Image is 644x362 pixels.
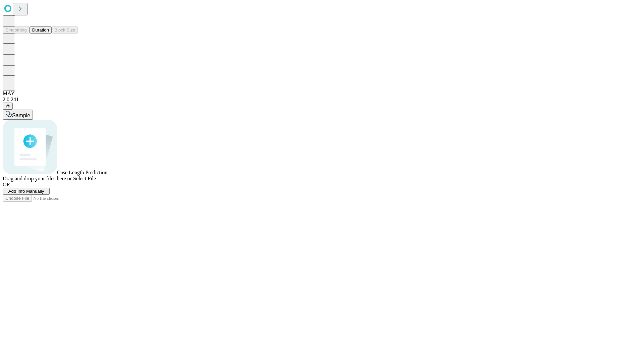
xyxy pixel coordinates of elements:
[3,26,30,34] button: Smoothing
[5,104,10,109] span: @
[3,97,641,103] div: 2.0.241
[30,26,52,34] button: Duration
[52,26,78,34] button: Block Size
[3,176,72,181] span: Drag and drop your files here or
[57,170,107,175] span: Case Length Prediction
[3,182,10,187] span: OR
[3,103,13,110] button: @
[12,113,30,118] span: Sample
[8,189,44,194] span: Add Info Manually
[3,90,641,97] div: MAY
[73,176,96,181] span: Select File
[3,188,50,195] button: Add Info Manually
[3,110,33,120] button: Sample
